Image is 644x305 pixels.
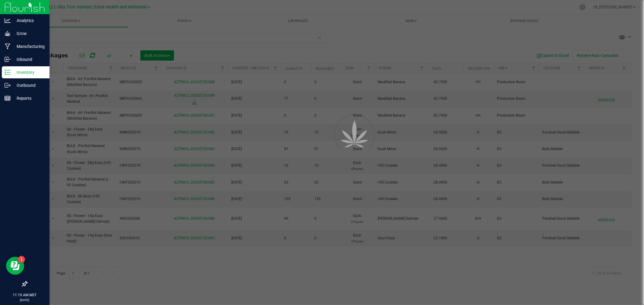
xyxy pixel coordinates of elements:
[11,30,47,37] p: Grow
[5,17,11,24] inline-svg: Analytics
[5,43,11,49] inline-svg: Manufacturing
[3,292,47,298] p: 11:19 AM MST
[5,69,11,75] inline-svg: Inventory
[11,17,47,24] p: Analytics
[11,82,47,89] p: Outbound
[5,56,11,62] inline-svg: Inbound
[5,82,11,88] inline-svg: Outbound
[11,69,47,76] p: Inventory
[18,256,25,263] iframe: Resource center unread badge
[3,298,47,302] p: [DATE]
[11,43,47,50] p: Manufacturing
[5,30,11,36] inline-svg: Grow
[6,257,24,275] iframe: Resource center
[11,56,47,63] p: Inbound
[5,95,11,101] inline-svg: Reports
[11,95,47,102] p: Reports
